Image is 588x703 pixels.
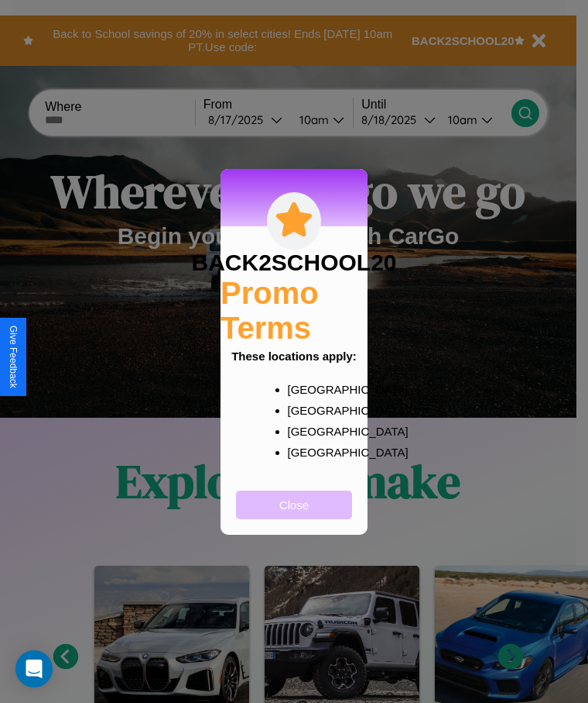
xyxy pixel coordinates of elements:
p: [GEOGRAPHIC_DATA] [288,379,332,400]
div: Open Intercom Messenger [15,650,53,687]
p: [GEOGRAPHIC_DATA] [288,421,332,442]
p: [GEOGRAPHIC_DATA] [288,442,332,463]
div: Give Feedback [8,326,19,388]
b: These locations apply: [231,350,357,363]
h2: Promo Terms [220,276,367,346]
button: Close [236,491,352,519]
h3: BACK2SCHOOL20 [191,250,396,276]
p: [GEOGRAPHIC_DATA] [288,400,332,421]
